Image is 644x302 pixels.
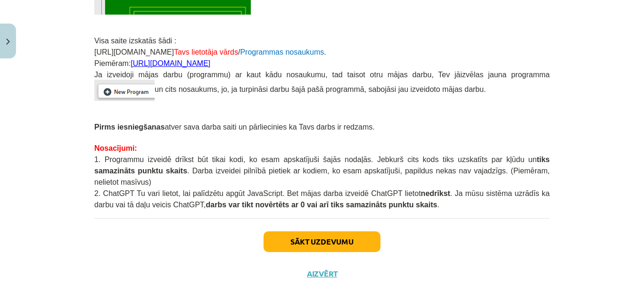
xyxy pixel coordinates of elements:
[421,189,450,197] b: nedrīkst
[174,48,238,56] span: Tavs lietotāja vārds
[131,59,210,67] a: [URL][DOMAIN_NAME]
[94,155,550,175] b: tiks samazināts punktu skaits
[94,80,155,101] img: E5SmAQcgBGNEsD2CFCYDZ2f8FKhSKy9FBhHeghQBYDiAIgP1fIMsF2Pf5mBCYjRVWzwqDIAZ2nIj2iWsE0DwKCCIQogGzCfVC...
[6,39,10,45] img: icon-close-lesson-0947bae3869378f0d4975bcd49f059093ad1ed9edebbc8119c70593378902aed.svg
[94,71,550,94] span: Ja izveidoji mājas darbu (programmu) ar kaut kādu nosaukumu, tad taisot otru mājas darbu, Tev jāi...
[94,144,137,152] span: Nosacījumi:
[94,189,550,209] span: 2. ChatGPT Tu vari lietot, lai palīdzētu apgūt JavaScript. Bet mājas darba izveidē ChatGPT lietot...
[206,201,438,209] b: darbs var tikt novērtēts ar 0 vai arī tiks samazināts punktu skaits
[94,123,165,131] span: Pirms iesniegšanas
[165,123,374,131] span: atver sava darba saiti un pārliecinies ka Tavs darbs ir redzams.
[304,269,340,278] button: Aizvērt
[94,155,550,186] span: 1. Programmu izveidē drīkst būt tikai kodi, ko esam apskatījuši šajās nodaļās. Jebkurš cits kods ...
[264,231,380,252] button: Sākt uzdevumu
[94,48,326,56] span: [URL][DOMAIN_NAME] / .
[94,59,210,67] span: Piemēram:
[94,37,176,45] span: Visa saite izskatās šādi :
[240,48,324,56] span: Programmas nosaukums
